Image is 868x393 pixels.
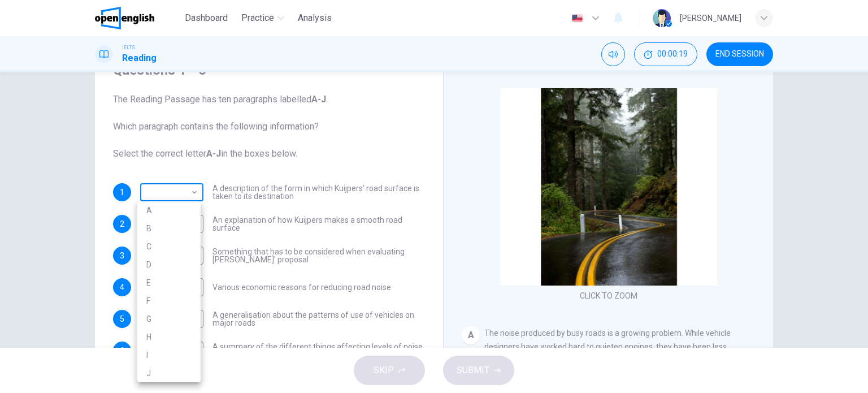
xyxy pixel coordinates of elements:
[137,256,201,274] li: D
[137,237,201,256] li: C
[137,364,201,382] li: J
[137,292,201,310] li: F
[137,201,201,219] li: A
[137,274,201,292] li: E
[137,219,201,237] li: B
[137,328,201,346] li: H
[137,346,201,364] li: I
[137,310,201,328] li: G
